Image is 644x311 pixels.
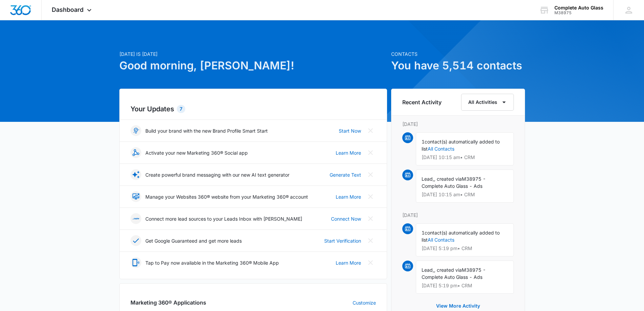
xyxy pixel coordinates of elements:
span: contact(s) automatically added to list [422,230,500,243]
p: Manage your Websites 360® website from your Marketing 360® account [145,193,308,200]
button: Close [365,235,376,246]
span: , created via [434,176,462,182]
p: [DATE] 5:19 pm • CRM [422,283,508,288]
button: Close [365,213,376,224]
p: Tap to Pay now available in the Marketing 360® Mobile App [145,259,279,266]
a: Start Verification [324,237,361,244]
div: 7 [177,105,185,113]
button: All Activities [461,94,514,111]
h6: Recent Activity [402,98,442,106]
a: Learn More [336,149,361,156]
p: [DATE] 10:15 am • CRM [422,155,508,160]
span: , created via [434,267,462,273]
p: Build your brand with the new Brand Profile Smart Start [145,127,268,134]
span: Lead, [422,176,434,182]
p: Create powerful brand messaging with our new AI text generator [145,171,289,178]
h2: Marketing 360® Applications [130,298,206,307]
p: Activate your new Marketing 360® Social app [145,149,248,156]
a: Start Now [339,127,361,134]
div: account id [554,10,603,15]
h1: Good morning, [PERSON_NAME]! [119,58,387,74]
h1: You have 5,514 contacts [391,58,525,74]
a: Generate Text [330,171,361,178]
p: [DATE] 10:15 am • CRM [422,192,508,197]
button: Close [365,125,376,136]
p: [DATE] [402,120,514,128]
a: All Contacts [428,237,454,243]
p: Get Google Guaranteed and get more leads [145,237,242,244]
span: Lead, [422,267,434,273]
p: Connect more lead sources to your Leads Inbox with [PERSON_NAME] [145,215,302,222]
a: Learn More [336,193,361,200]
span: 1 [422,230,425,236]
span: Dashboard [52,6,84,13]
a: Connect Now [331,215,361,222]
p: [DATE] is [DATE] [119,50,387,58]
button: Close [365,147,376,158]
div: account name [554,5,603,10]
a: Customize [353,299,376,306]
span: contact(s) automatically added to list [422,139,500,152]
button: Close [365,191,376,202]
span: 1 [422,139,425,145]
h2: Your Updates [130,104,376,114]
p: [DATE] [402,212,514,219]
p: Contacts [391,50,525,58]
button: Close [365,169,376,180]
p: [DATE] 5:19 pm • CRM [422,246,508,251]
a: Learn More [336,259,361,266]
a: All Contacts [428,146,454,152]
button: Close [365,257,376,268]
